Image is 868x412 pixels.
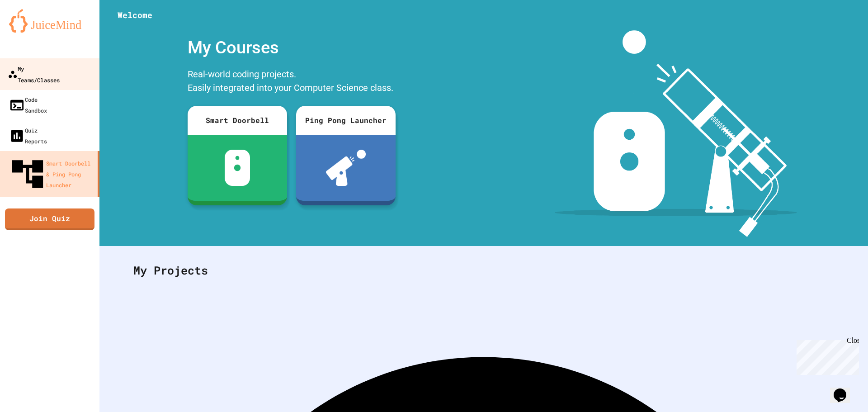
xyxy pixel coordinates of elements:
[8,63,60,85] div: My Teams/Classes
[9,94,47,116] div: Code Sandbox
[326,150,366,186] img: ppl-with-ball.png
[4,4,62,57] div: Chat with us now!Close
[830,376,859,403] iframe: chat widget
[9,125,47,147] div: Quiz Reports
[555,30,797,237] img: banner-image-my-projects.png
[296,106,396,135] div: Ping Pong Launcher
[9,9,90,33] img: logo-orange.svg
[9,156,94,193] div: Smart Doorbell & Ping Pong Launcher
[124,253,843,288] div: My Projects
[793,336,859,375] iframe: chat widget
[183,30,400,65] div: My Courses
[183,65,400,99] div: Real-world coding projects. Easily integrated into your Computer Science class.
[225,150,250,186] img: sdb-white.svg
[188,106,287,135] div: Smart Doorbell
[5,208,94,230] a: Join Quiz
